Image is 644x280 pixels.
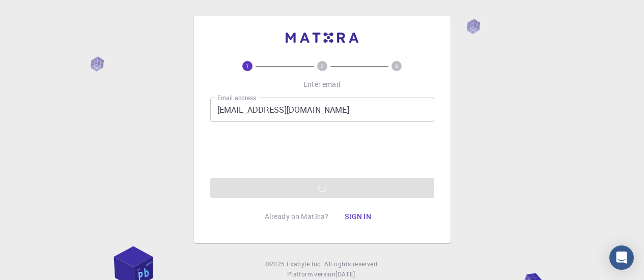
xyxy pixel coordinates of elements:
[395,63,398,70] text: 3
[265,211,329,222] p: Already on Mat3ra?
[287,260,322,268] span: Exabyte Inc.
[265,259,287,269] span: © 2025
[246,63,249,70] text: 1
[337,206,379,227] button: Sign in
[287,259,322,269] a: Exabyte Inc.
[303,79,341,89] p: Enter email
[287,269,335,279] span: Platform version
[321,63,324,70] text: 2
[324,259,379,269] span: All rights reserved.
[245,130,400,170] iframe: To enrich screen reader interactions, please activate Accessibility in Grammarly extension settings
[609,245,634,270] div: Open Intercom Messenger
[217,94,256,102] label: Email address
[335,270,357,278] span: [DATE] .
[335,269,357,279] a: [DATE].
